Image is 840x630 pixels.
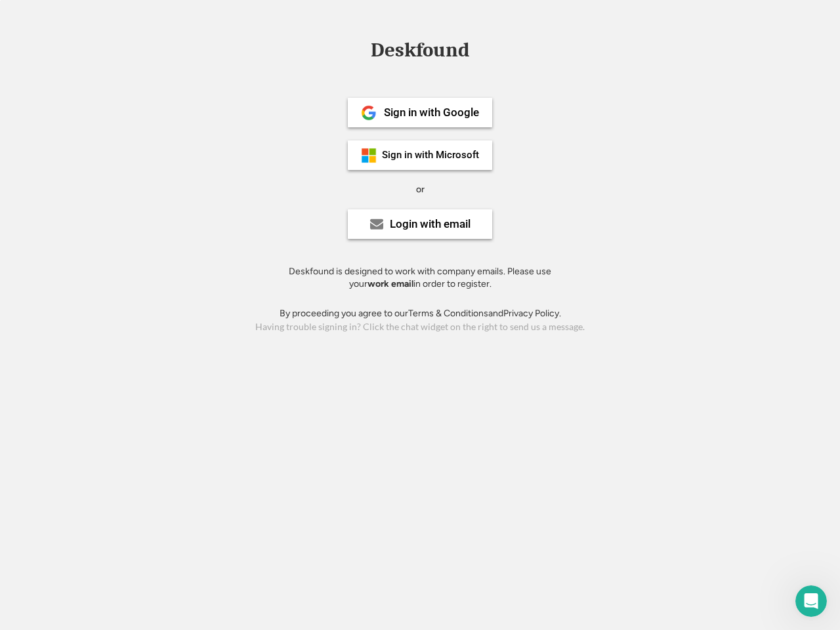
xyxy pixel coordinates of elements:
div: Deskfound [364,40,476,60]
a: Privacy Policy. [503,308,561,319]
div: By proceeding you agree to our and [280,307,561,320]
div: Sign in with Google [384,107,479,118]
div: or [416,183,425,196]
div: Deskfound is designed to work with company emails. Please use your in order to register. [272,265,568,291]
a: Terms & Conditions [408,308,488,319]
div: Login with email [390,219,471,230]
strong: work email [367,278,413,289]
img: 1024px-Google__G__Logo.svg.png [361,105,377,121]
div: Sign in with Microsoft [382,150,479,160]
img: ms-symbollockup_mssymbol_19.png [361,148,377,163]
iframe: Intercom live chat [795,585,827,617]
